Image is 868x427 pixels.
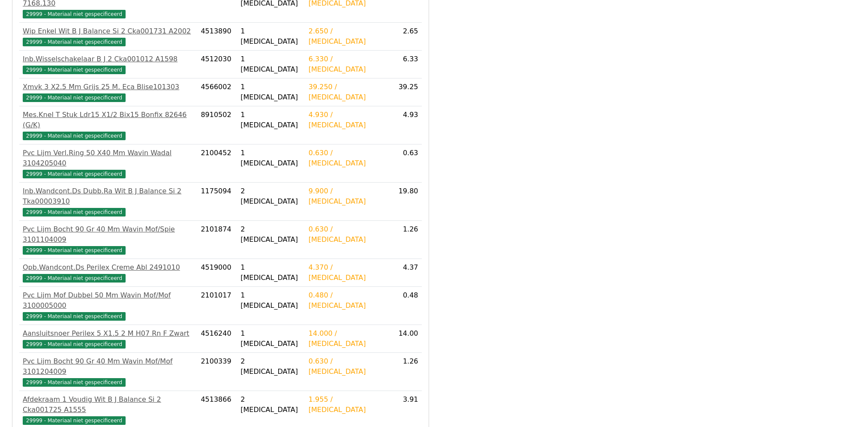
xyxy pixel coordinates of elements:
[387,51,422,78] td: 6.33
[23,312,126,321] span: 29999 - Materiaal niet gespecificeerd
[23,54,194,64] div: Inb.Wisselschakelaar B J 2 Cka001012 A1598
[197,259,237,287] td: 4519000
[23,110,194,141] a: Mes.Knel T Stuk Ldr15 X1/2 Bix15 Bonfix 82646 (G/K)29999 - Materiaal niet gespecificeerd
[23,328,194,339] div: Aansluitsnoer Perilex 5 X1.5 2 M H07 Rn F Zwart
[197,23,237,51] td: 4513890
[240,394,302,415] div: 2 [MEDICAL_DATA]
[23,290,194,311] div: Pvc Lijm Mof Dubbel 50 Mm Wavin Mof/Mof 3100005000
[387,106,422,144] td: 4.93
[309,110,384,130] div: 4.930 / [MEDICAL_DATA]
[387,183,422,221] td: 19.80
[387,78,422,106] td: 39.25
[309,356,384,377] div: 0.630 / [MEDICAL_DATA]
[23,378,126,387] span: 29999 - Materiaal niet gespecificeerd
[240,224,302,245] div: 2 [MEDICAL_DATA]
[23,186,194,217] a: Inb.Wandcont.Ds Dubb.Ra Wit B J Balance Si 2 Tka0000391029999 - Materiaal niet gespecificeerd
[23,246,126,255] span: 29999 - Materiaal niet gespecificeerd
[23,340,126,349] span: 29999 - Materiaal niet gespecificeerd
[197,106,237,144] td: 8910502
[23,38,126,46] span: 29999 - Materiaal niet gespecificeerd
[23,186,194,207] div: Inb.Wandcont.Ds Dubb.Ra Wit B J Balance Si 2 Tka00003910
[23,82,194,92] div: Xmvk 3 X2.5 Mm Grijs 25 M. Eca Blise101303
[23,356,194,377] div: Pvc Lijm Bocht 90 Gr 40 Mm Wavin Mof/Mof 3101204009
[23,262,194,283] a: Opb.Wandcont.Ds Perilex Creme Abl 249101029999 - Materiaal niet gespecificeerd
[240,356,302,377] div: 2 [MEDICAL_DATA]
[240,26,302,47] div: 1 [MEDICAL_DATA]
[197,78,237,106] td: 4566002
[23,274,126,283] span: 29999 - Materiaal niet gespecificeerd
[23,54,194,75] a: Inb.Wisselschakelaar B J 2 Cka001012 A159829999 - Materiaal niet gespecificeerd
[309,290,384,311] div: 0.480 / [MEDICAL_DATA]
[309,224,384,245] div: 0.630 / [MEDICAL_DATA]
[197,183,237,221] td: 1175094
[240,290,302,311] div: 1 [MEDICAL_DATA]
[387,144,422,183] td: 0.63
[197,221,237,259] td: 2101874
[240,148,302,168] div: 1 [MEDICAL_DATA]
[23,356,194,387] a: Pvc Lijm Bocht 90 Gr 40 Mm Wavin Mof/Mof 310120400929999 - Materiaal niet gespecificeerd
[23,148,194,179] a: Pvc Lijm Verl.Ring 50 X40 Mm Wavin Wadal 310420504029999 - Materiaal niet gespecificeerd
[240,110,302,130] div: 1 [MEDICAL_DATA]
[197,51,237,78] td: 4512030
[309,148,384,168] div: 0.630 / [MEDICAL_DATA]
[309,54,384,75] div: 6.330 / [MEDICAL_DATA]
[387,353,422,391] td: 1.26
[387,23,422,51] td: 2.65
[23,148,194,168] div: Pvc Lijm Verl.Ring 50 X40 Mm Wavin Wadal 3104205040
[197,325,237,353] td: 4516240
[309,26,384,47] div: 2.650 / [MEDICAL_DATA]
[240,82,302,102] div: 1 [MEDICAL_DATA]
[309,186,384,207] div: 9.900 / [MEDICAL_DATA]
[23,132,126,140] span: 29999 - Materiaal niet gespecificeerd
[23,224,194,245] div: Pvc Lijm Bocht 90 Gr 40 Mm Wavin Mof/Spie 3101104009
[23,26,194,36] div: Wip Enkel Wit B J Balance Si 2 Cka001731 A2002
[197,144,237,183] td: 2100452
[23,290,194,321] a: Pvc Lijm Mof Dubbel 50 Mm Wavin Mof/Mof 310000500029999 - Materiaal niet gespecificeerd
[240,186,302,207] div: 2 [MEDICAL_DATA]
[23,394,194,425] a: Afdekraam 1 Voudig Wit B J Balance Si 2 Cka001725 A155529999 - Materiaal niet gespecificeerd
[387,259,422,287] td: 4.37
[240,54,302,75] div: 1 [MEDICAL_DATA]
[309,394,384,415] div: 1.955 / [MEDICAL_DATA]
[387,221,422,259] td: 1.26
[23,26,194,47] a: Wip Enkel Wit B J Balance Si 2 Cka001731 A200229999 - Materiaal niet gespecificeerd
[23,66,126,74] span: 29999 - Materiaal niet gespecificeerd
[23,82,194,102] a: Xmvk 3 X2.5 Mm Grijs 25 M. Eca Blise10130329999 - Materiaal niet gespecificeerd
[23,224,194,255] a: Pvc Lijm Bocht 90 Gr 40 Mm Wavin Mof/Spie 310110400929999 - Materiaal niet gespecificeerd
[23,10,126,18] span: 29999 - Materiaal niet gespecificeerd
[23,394,194,415] div: Afdekraam 1 Voudig Wit B J Balance Si 2 Cka001725 A1555
[23,170,126,178] span: 29999 - Materiaal niet gespecificeerd
[23,416,126,425] span: 29999 - Materiaal niet gespecificeerd
[387,325,422,353] td: 14.00
[309,82,384,102] div: 39.250 / [MEDICAL_DATA]
[309,328,384,349] div: 14.000 / [MEDICAL_DATA]
[23,110,194,130] div: Mes.Knel T Stuk Ldr15 X1/2 Bix15 Bonfix 82646 (G/K)
[387,287,422,325] td: 0.48
[309,262,384,283] div: 4.370 / [MEDICAL_DATA]
[240,262,302,283] div: 1 [MEDICAL_DATA]
[23,262,194,273] div: Opb.Wandcont.Ds Perilex Creme Abl 2491010
[23,93,126,102] span: 29999 - Materiaal niet gespecificeerd
[197,287,237,325] td: 2101017
[23,208,126,217] span: 29999 - Materiaal niet gespecificeerd
[197,353,237,391] td: 2100339
[240,328,302,349] div: 1 [MEDICAL_DATA]
[23,328,194,349] a: Aansluitsnoer Perilex 5 X1.5 2 M H07 Rn F Zwart29999 - Materiaal niet gespecificeerd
